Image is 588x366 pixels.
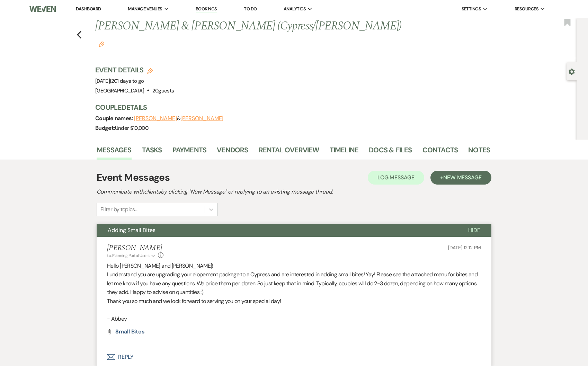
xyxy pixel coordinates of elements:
[97,188,491,196] h2: Communicate with clients by clicking "New Message" or replying to an existing message thread.
[180,116,223,121] button: [PERSON_NAME]
[115,125,149,132] span: Under $10,000
[284,6,306,12] span: Analytics
[107,252,156,259] button: to: Planning Portal Users
[95,65,174,75] h3: Event Details
[95,78,144,84] span: [DATE]
[569,68,575,74] button: Open lead details
[259,144,319,160] a: Rental Overview
[515,6,538,12] span: Resources
[369,144,412,160] a: Docs & Files
[107,314,481,323] p: - Abbey
[448,244,481,251] span: [DATE] 12:12 PM
[100,205,137,214] div: Filter by topics...
[462,6,481,12] span: Settings
[128,6,162,12] span: Manage Venues
[172,144,207,160] a: Payments
[152,87,174,94] span: 20 guests
[115,328,145,335] span: Small Bites
[443,174,482,181] span: New Message
[217,144,248,160] a: Vendors
[76,6,101,12] a: Dashboard
[95,115,134,122] span: Couple names:
[107,261,481,270] p: Hello [PERSON_NAME] and [PERSON_NAME]!
[99,41,104,47] button: Edit
[108,226,155,234] span: Adding Small Bites
[457,224,491,237] button: Hide
[134,116,177,121] button: [PERSON_NAME]
[95,102,483,112] h3: Couple Details
[330,144,359,160] a: Timeline
[115,329,145,334] a: Small Bites
[110,78,144,84] span: |
[244,6,257,12] a: To Do
[111,78,144,84] span: 201 days to go
[107,297,481,306] p: Thank you so much and we look forward to serving you on your special day!
[95,87,144,94] span: [GEOGRAPHIC_DATA]
[97,170,170,185] h1: Event Messages
[95,124,115,132] span: Budget:
[97,224,457,237] button: Adding Small Bites
[468,144,490,160] a: Notes
[134,115,223,122] span: &
[29,2,56,16] img: Weven Logo
[97,144,132,160] a: Messages
[95,18,406,51] h1: [PERSON_NAME] & [PERSON_NAME] (Cypress/[PERSON_NAME])
[142,144,162,160] a: Tasks
[107,244,163,252] h5: [PERSON_NAME]
[368,171,424,185] button: Log Message
[107,270,481,297] p: I understand you are upgrading your elopement package to a Cypress and are interested in adding s...
[107,253,150,258] span: to: Planning Portal Users
[422,144,458,160] a: Contacts
[430,171,491,185] button: +New Message
[377,174,415,181] span: Log Message
[196,6,217,12] a: Bookings
[468,226,480,234] span: Hide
